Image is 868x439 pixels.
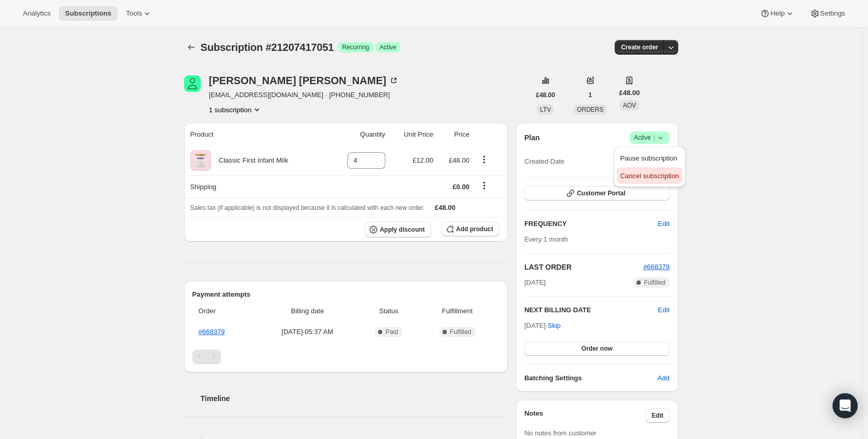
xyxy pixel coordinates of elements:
[380,225,425,234] span: Apply discount
[476,154,493,165] button: Product actions
[620,154,677,162] span: Pause subscription
[388,123,436,146] th: Unit Price
[329,123,388,146] th: Quantity
[833,393,858,418] div: Open Intercom Messenger
[436,123,473,146] th: Price
[524,305,658,315] h2: NEXT BILLING DATE
[770,9,784,18] span: Help
[450,328,471,336] span: Fulfilled
[201,42,334,53] span: Subscription #21207417051
[422,306,494,316] span: Fulfillment
[754,6,801,21] button: Help
[548,321,561,331] span: Skip
[820,9,845,18] span: Settings
[619,88,640,98] span: £48.00
[184,123,329,146] th: Product
[259,306,356,316] span: Billing date
[380,43,397,51] span: Active
[342,43,369,51] span: Recurring
[804,6,851,21] button: Settings
[541,317,567,334] button: Skip
[577,106,603,113] span: ORDERS
[524,373,657,383] h6: Batching Settings
[59,6,118,21] button: Subscriptions
[442,222,499,236] button: Add product
[192,350,500,364] nav: Pagination
[524,132,540,143] h2: Plan
[456,225,493,233] span: Add product
[190,150,211,171] img: product img
[362,306,415,316] span: Status
[452,183,470,191] span: £0.00
[365,222,431,237] button: Apply discount
[582,88,599,102] button: 1
[524,277,546,288] span: [DATE]
[524,341,669,356] button: Order now
[209,90,399,100] span: [EMAIL_ADDRESS][DOMAIN_NAME] · [PHONE_NUMBER]
[201,393,508,404] h2: Timeline
[536,91,555,99] span: £48.00
[651,370,676,387] button: Add
[190,204,425,211] span: Sales tax (if applicable) is not displayed because it is calculated with each new order.
[192,300,256,323] th: Order
[126,9,142,18] span: Tools
[644,278,665,287] span: Fulfilled
[589,91,592,99] span: 1
[652,411,664,420] span: Edit
[192,289,500,300] h2: Payment attempts
[23,9,50,18] span: Analytics
[652,216,676,232] button: Edit
[524,219,658,229] h2: FREQUENCY
[658,219,669,229] span: Edit
[653,134,655,142] span: |
[623,102,636,109] span: AOV
[259,327,356,337] span: [DATE] · 05:37 AM
[645,408,670,423] button: Edit
[184,40,199,55] button: Subscriptions
[385,328,398,336] span: Paid
[524,156,564,167] span: Created Date
[524,408,645,423] h3: Notes
[120,6,159,21] button: Tools
[581,344,613,353] span: Order now
[524,429,597,437] span: No notes from customer
[524,186,669,201] button: Customer Portal
[530,88,562,102] button: £48.00
[449,156,470,164] span: £48.00
[476,180,493,191] button: Shipping actions
[620,172,679,180] span: Cancel subscription
[435,204,456,211] span: £48.00
[209,75,399,86] div: [PERSON_NAME] [PERSON_NAME]
[17,6,57,21] button: Analytics
[657,373,669,383] span: Add
[621,43,658,51] span: Create order
[524,262,643,272] h2: LAST ORDER
[617,150,682,166] button: Pause subscription
[524,322,561,329] span: [DATE] ·
[211,155,289,166] div: Classic First Infant Milk
[524,235,568,243] span: Every 1 month
[615,40,664,55] button: Create order
[617,167,682,184] button: Cancel subscription
[634,132,666,143] span: Active
[643,262,670,272] button: #668379
[184,75,201,92] span: Leah Smith
[643,263,670,271] a: #668379
[199,328,225,336] a: #668379
[209,104,262,115] button: Product actions
[65,9,111,18] span: Subscriptions
[540,106,551,113] span: LTV
[184,175,329,198] th: Shipping
[577,189,625,197] span: Customer Portal
[658,305,669,315] button: Edit
[412,156,433,164] span: £12.00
